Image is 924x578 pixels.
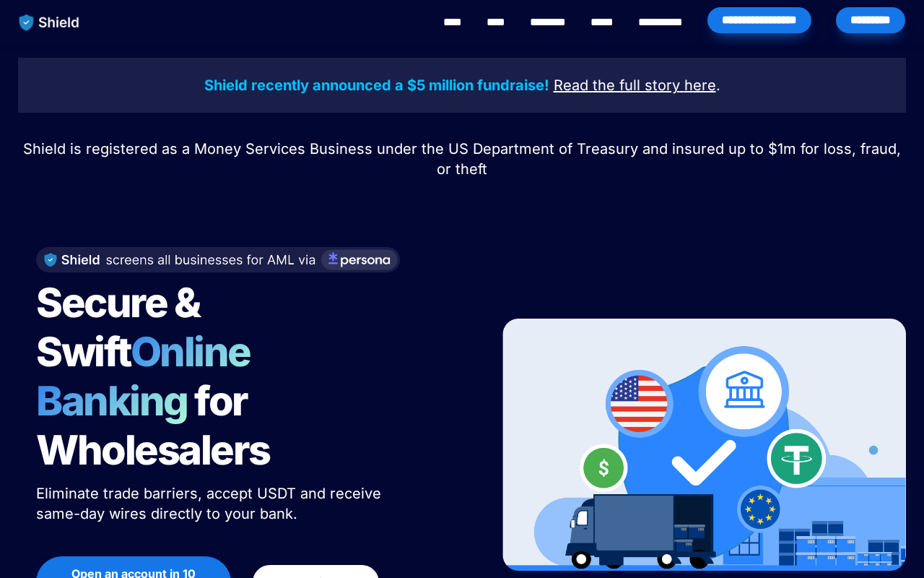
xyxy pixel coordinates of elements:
img: website logo [12,7,87,38]
span: Eliminate trade barriers, accept USDT and receive same-day wires directly to your bank. [36,485,385,522]
span: Secure & Swift [36,278,206,376]
span: Online Banking [36,327,265,426]
span: . [716,77,720,94]
u: Read the full story [554,77,680,94]
span: for Wholesalers [36,376,270,475]
u: here [684,77,716,94]
a: Read the full story [554,79,680,93]
a: here [684,79,716,93]
strong: Shield recently announced a $5 million fundraise! [204,77,549,94]
span: Shield is registered as a Money Services Business under the US Department of Treasury and insured... [23,140,905,178]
